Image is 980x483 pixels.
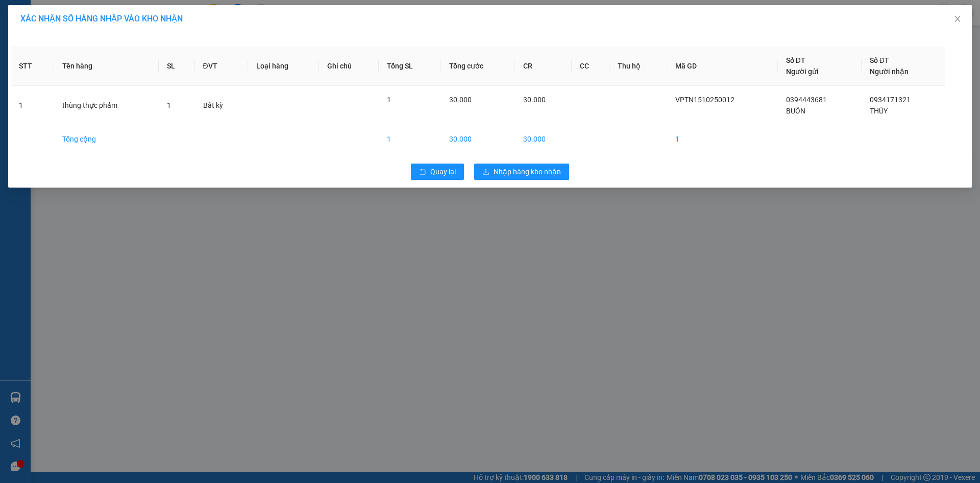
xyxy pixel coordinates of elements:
[379,125,441,153] td: 1
[195,47,248,86] th: ĐVT
[20,14,183,24] span: XÁC NHẬN SỐ HÀNG NHẬP VÀO KHO NHẬN
[786,67,819,76] span: Người gửi
[379,47,441,86] th: Tổng SL
[54,47,159,86] th: Tên hàng
[667,125,778,153] td: 1
[870,67,909,76] span: Người nhận
[159,47,194,86] th: SL
[54,86,159,125] td: thùng thực phẩm
[319,47,379,86] th: Ghi chú
[667,47,778,86] th: Mã GD
[870,107,888,115] span: THÙY
[494,166,561,177] span: Nhập hàng kho nhận
[11,47,54,86] th: STT
[430,166,456,177] span: Quay lại
[786,107,805,115] span: BUÔN
[572,47,609,86] th: CC
[11,86,54,125] td: 1
[786,96,827,104] span: 0394443681
[441,125,515,153] td: 30.000
[675,96,734,104] span: VPTN1510250012
[953,15,962,23] span: close
[441,47,515,86] th: Tổng cước
[870,56,889,64] span: Số ĐT
[54,125,159,153] td: Tổng cộng
[167,101,171,109] span: 1
[786,56,805,64] span: Số ĐT
[515,125,572,153] td: 30.000
[609,47,667,86] th: Thu hộ
[523,96,546,104] span: 30.000
[474,164,569,180] button: downloadNhập hàng kho nhận
[195,86,248,125] td: Bất kỳ
[449,96,472,104] span: 30.000
[870,96,911,104] span: 0934171321
[515,47,572,86] th: CR
[248,47,319,86] th: Loại hàng
[387,96,391,104] span: 1
[943,5,972,34] button: Close
[419,168,426,176] span: rollback
[411,164,464,180] button: rollbackQuay lại
[482,168,489,176] span: download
